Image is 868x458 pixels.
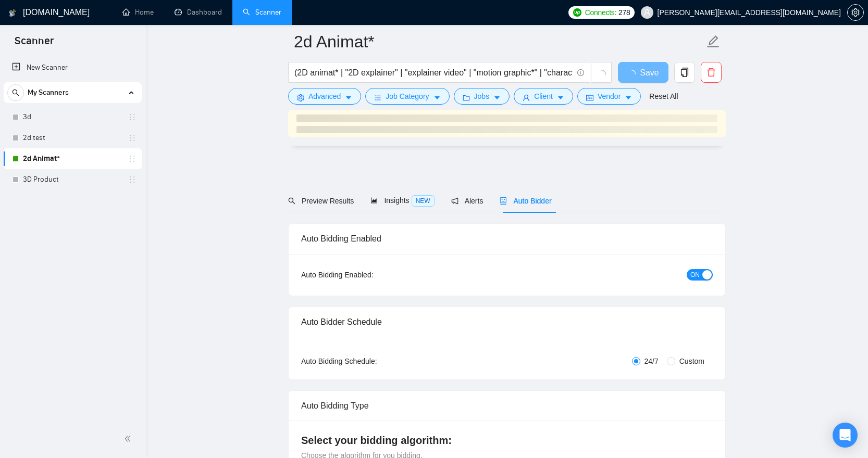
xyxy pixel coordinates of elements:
a: 2d Animat* [23,148,122,169]
span: Scanner [6,33,62,55]
div: Auto Bidder Schedule [301,307,713,337]
span: setting [297,94,304,101]
span: area-chart [370,197,378,204]
span: Alerts [451,197,483,205]
span: double-left [124,434,134,444]
span: 278 [618,7,630,18]
button: setting [847,4,864,21]
span: user [643,9,651,16]
span: copy [675,68,695,77]
span: setting [848,8,863,17]
span: Vendor [598,91,621,102]
button: userClientcaret-down [514,88,573,105]
span: loading [597,70,606,79]
span: caret-down [557,94,564,101]
button: search [7,84,24,101]
img: upwork-logo.png [573,8,581,17]
span: info-circle [577,69,584,76]
span: Advanced [308,91,341,102]
div: Auto Bidding Schedule: [301,355,438,367]
span: ON [690,269,700,281]
span: notification [451,197,458,205]
li: My Scanners [4,82,142,190]
div: Auto Bidding Enabled: [301,269,438,281]
a: 3d [23,107,122,128]
span: Auto Bidder [500,197,551,205]
span: delete [701,68,721,77]
span: idcard [586,94,593,101]
span: Save [640,66,659,79]
span: caret-down [625,94,632,101]
span: folder [463,94,470,101]
button: Save [618,62,668,83]
span: holder [128,155,137,163]
a: Reset All [649,91,678,102]
button: idcardVendorcaret-down [577,88,641,105]
div: Auto Bidding Type [301,391,713,421]
span: bars [374,94,381,101]
a: 2d test [23,128,122,148]
input: Search Freelance Jobs... [294,66,573,79]
button: copy [674,62,695,83]
span: search [8,89,23,96]
button: barsJob Categorycaret-down [365,88,449,105]
span: Insights [370,196,434,205]
span: Preview Results [288,197,354,205]
span: holder [128,113,137,121]
div: Auto Bidding Enabled [301,224,713,253]
span: Custom [675,355,709,367]
span: holder [128,134,137,142]
span: robot [500,197,507,205]
span: edit [706,35,720,48]
span: user [523,94,530,101]
h4: Select your bidding algorithm: [301,433,713,448]
li: New Scanner [4,57,142,78]
a: homeHome [122,8,154,17]
span: Connects: [585,7,616,18]
a: 3D Product [23,169,122,190]
a: New Scanner [12,57,133,78]
img: logo [9,5,16,21]
span: caret-down [433,94,441,101]
span: Client [534,91,553,102]
a: dashboardDashboard [175,8,222,17]
span: 24/7 [640,355,663,367]
input: Scanner name... [294,29,704,55]
span: Jobs [474,91,490,102]
button: delete [701,62,722,83]
span: NEW [412,195,435,207]
span: search [288,197,295,205]
span: loading [627,70,640,78]
div: Open Intercom Messenger [833,423,858,448]
a: searchScanner [243,8,281,17]
span: holder [128,175,137,184]
button: settingAdvancedcaret-down [288,88,361,105]
span: caret-down [493,94,501,101]
span: My Scanners [28,82,69,103]
span: caret-down [345,94,352,101]
a: setting [847,8,864,17]
button: folderJobscaret-down [454,88,510,105]
span: Job Category [386,91,429,102]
